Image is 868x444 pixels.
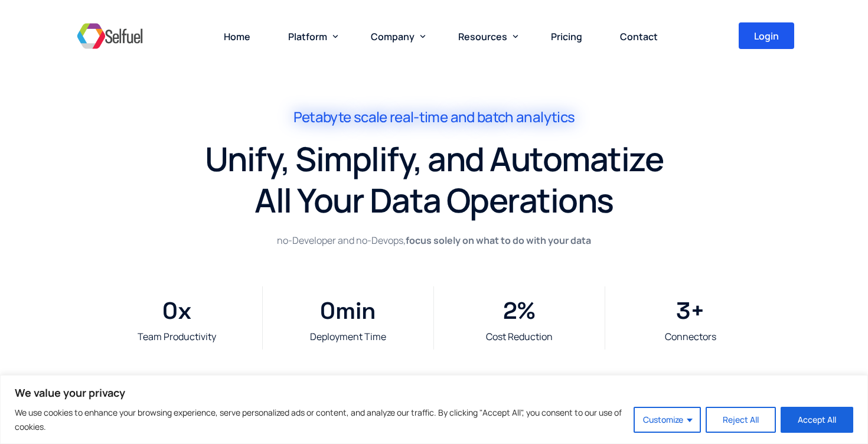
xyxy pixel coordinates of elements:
[178,292,256,330] span: x
[754,31,779,41] span: Login
[477,109,514,126] span: batch
[390,109,448,126] span: real-time
[634,407,701,433] button: Customize
[611,330,771,344] div: Connectors
[620,30,658,43] span: Contact
[224,30,250,43] span: Home
[371,30,415,43] span: Company
[74,18,146,54] img: Selfuel - Democratizing Innovation
[288,30,327,43] span: Platform
[15,386,853,400] p: We value your privacy
[458,30,507,43] span: Resources
[68,179,800,221] h1: All Your Data Operations​
[320,292,335,330] span: 0
[15,406,625,434] p: We use cookies to enhance your browsing experience, serve personalized ads or content, and analyz...
[503,292,517,330] span: 2
[406,234,591,247] strong: focus solely on what to do with your data
[354,109,387,126] span: scale
[516,109,575,126] span: analytics
[676,292,690,330] span: 3
[68,138,800,179] h1: Unify, Simplify, and Automatize
[335,292,428,330] span: min
[440,330,599,344] div: Cost Reduction
[517,292,598,330] span: %
[272,233,596,248] p: no-Developer and no-Devops,
[293,109,351,126] span: Petabyte
[98,330,257,344] div: Team Productivity
[269,330,428,344] div: Deployment Time
[551,30,582,43] span: Pricing
[781,407,853,433] button: Accept All
[739,22,794,49] a: Login
[690,292,770,330] span: +
[706,407,776,433] button: Reject All
[451,109,475,126] span: and
[162,292,178,330] span: 0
